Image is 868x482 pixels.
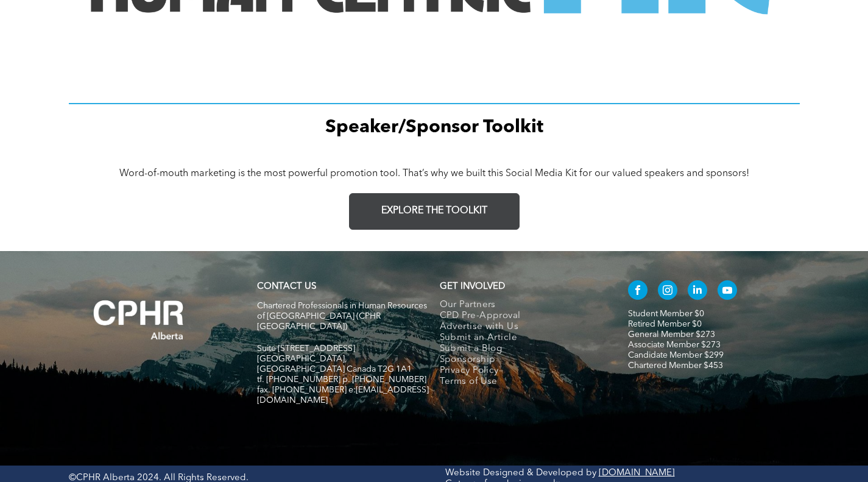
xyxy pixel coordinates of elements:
[628,341,721,349] a: Associate Member $273
[257,375,426,384] span: tf. [PHONE_NUMBER] p. [PHONE_NUMBER]
[257,344,355,353] span: Suite [STREET_ADDRESS]
[445,469,596,478] a: Website Designed & Developed by
[257,302,427,331] span: Chartered Professionals in Human Resources of [GEOGRAPHIC_DATA] (CPHR [GEOGRAPHIC_DATA])
[628,280,647,303] a: facebook
[257,355,412,374] span: [GEOGRAPHIC_DATA], [GEOGRAPHIC_DATA] Canada T2G 1A1
[440,333,602,344] a: Submit an Article
[69,275,209,364] img: A white background with a few lines on it
[628,320,702,328] a: Retired Member $0
[381,205,487,217] span: EXPLORE THE TOOLKIT
[628,330,715,339] a: General Member $273
[718,280,737,303] a: youtube
[440,344,602,355] a: Submit a Blog
[440,300,602,311] a: Our Partners
[257,282,316,291] a: CONTACT US
[349,193,520,230] a: EXPLORE THE TOOLKIT
[599,469,675,478] a: [DOMAIN_NAME]
[628,351,724,360] a: Candidate Member $299
[440,311,602,322] a: CPD Pre-Approval
[440,282,505,291] span: GET INVOLVED
[325,118,543,136] span: Speaker/Sponsor Toolkit
[119,169,749,179] span: Word-of-mouth marketing is the most powerful promotion tool. That’s why we built this Social Medi...
[628,310,704,318] a: Student Member $0
[440,377,602,388] a: Terms of Use
[440,355,602,366] a: Sponsorship
[628,361,723,370] a: Chartered Member $453
[688,280,707,303] a: linkedin
[658,280,677,303] a: instagram
[440,366,602,377] a: Privacy Policy
[257,386,429,405] span: fax. [PHONE_NUMBER] e:[EMAIL_ADDRESS][DOMAIN_NAME]
[440,322,602,333] a: Advertise with Us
